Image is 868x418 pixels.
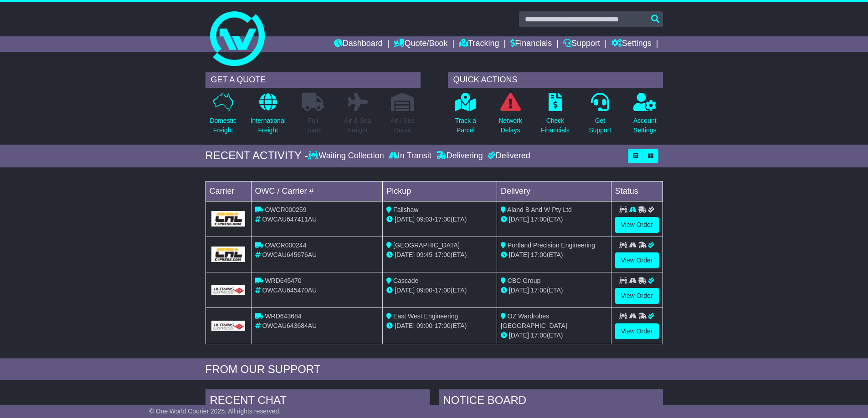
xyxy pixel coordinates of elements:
td: Pickup [383,181,497,201]
div: - (ETA) [386,286,493,295]
a: CheckFinancials [540,92,570,140]
span: 09:00 [416,322,432,329]
span: 17:00 [531,251,547,258]
span: OWCAU643684AU [262,322,317,329]
img: GetCarrierServiceLogo [211,247,246,262]
div: RECENT CHAT [205,389,430,414]
span: [DATE] [395,287,415,294]
span: 17:00 [531,216,547,223]
div: - (ETA) [386,321,493,331]
span: 17:00 [531,287,547,294]
div: GET A QUOTE [205,72,421,88]
span: [GEOGRAPHIC_DATA] [393,242,460,249]
p: Account Settings [633,116,657,135]
span: 17:00 [435,216,451,223]
span: 17:00 [435,322,451,329]
a: AccountSettings [633,92,657,140]
span: © One World Courier 2025. All rights reserved. [149,408,281,415]
span: CBC Group [508,277,540,284]
p: Air / Sea Depot [390,116,415,135]
span: [DATE] [509,251,529,258]
a: View Order [615,323,659,339]
a: Dashboard [334,36,383,52]
span: OWCAU647411AU [262,216,317,223]
div: - (ETA) [386,215,493,224]
div: NOTICE BOARD [439,389,663,414]
span: 17:00 [435,251,451,258]
a: GetSupport [588,92,611,140]
div: FROM OUR SUPPORT [205,363,663,376]
p: International Freight [251,116,286,135]
a: View Order [615,252,659,268]
a: Track aParcel [455,92,477,140]
span: 09:03 [416,216,432,223]
span: [DATE] [395,251,415,258]
a: Settings [611,36,652,52]
a: Support [563,36,600,52]
div: Delivering [434,151,485,161]
a: DomesticFreight [209,92,236,140]
div: Delivered [485,151,530,161]
span: [DATE] [509,332,529,339]
td: Delivery [497,181,611,201]
img: GetCarrierServiceLogo [211,211,246,227]
span: 09:00 [416,287,432,294]
span: OWCAU645676AU [262,251,317,258]
a: NetworkDelays [498,92,522,140]
span: OWCR000244 [265,242,306,249]
span: WRD645470 [265,277,301,284]
p: Domestic Freight [210,116,236,135]
p: Air & Sea Freight [344,116,371,135]
td: Carrier [205,181,251,201]
span: OWCAU645470AU [262,287,317,294]
span: WRD643684 [265,312,301,320]
span: East West Engineering [393,312,458,320]
p: Check Financials [541,116,570,135]
div: QUICK ACTIONS [448,72,663,88]
span: [DATE] [509,216,529,223]
a: View Order [615,288,659,304]
div: (ETA) [501,250,607,260]
td: Status [611,181,663,201]
span: Aland B And W Pty Ltd [507,206,572,213]
div: (ETA) [501,215,607,224]
span: [DATE] [395,322,415,329]
a: Financials [510,36,552,52]
img: GetCarrierServiceLogo [211,321,246,331]
span: 09:45 [416,251,432,258]
span: Portland Precision Engineering [508,242,595,249]
p: Get Support [589,116,611,135]
span: [DATE] [509,287,529,294]
div: In Transit [386,151,434,161]
span: Cascade [393,277,418,284]
span: OZ Wardrobes [GEOGRAPHIC_DATA] [501,312,567,329]
div: Waiting Collection [308,151,386,161]
div: - (ETA) [386,250,493,260]
span: Fallshaw [393,206,418,213]
div: RECENT ACTIVITY - [205,149,308,162]
p: Track a Parcel [455,116,476,135]
div: (ETA) [501,286,607,295]
span: 17:00 [531,332,547,339]
p: Full Loads [302,116,324,135]
div: (ETA) [501,331,607,340]
span: OWCR000259 [265,206,306,213]
p: Network Delays [498,116,522,135]
a: Quote/Book [394,36,447,52]
td: OWC / Carrier # [251,181,383,201]
a: View Order [615,217,659,233]
a: Tracking [459,36,499,52]
span: [DATE] [395,216,415,223]
span: 17:00 [435,287,451,294]
a: InternationalFreight [250,92,286,140]
img: GetCarrierServiceLogo [211,285,246,295]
